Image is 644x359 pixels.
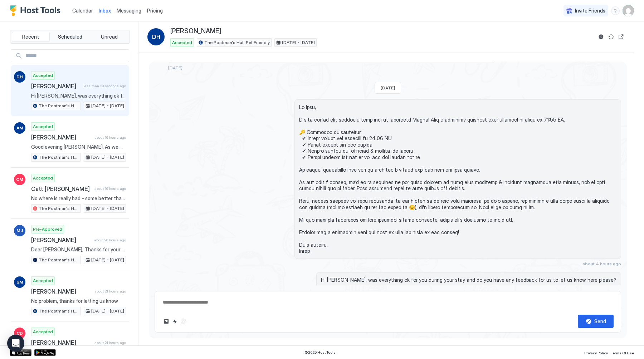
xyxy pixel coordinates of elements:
span: about 16 hours ago [94,135,126,140]
span: Accepted [33,277,53,284]
span: Scheduled [58,34,82,40]
span: about 21 hours ago [94,340,126,345]
a: Host Tools Logo [10,5,64,16]
span: The Postman's Hut: Pet Friendly [39,154,79,161]
button: Sync reservation [607,33,615,41]
span: DH [152,33,160,41]
span: DH [16,74,23,80]
span: [DATE] - [DATE] [91,308,124,314]
span: Pricing [147,8,163,14]
a: Google Play Store [34,349,56,356]
span: [DATE] - [DATE] [91,103,124,109]
input: Input Field [23,50,129,62]
span: about 20 hours ago [94,238,126,242]
button: Unread [90,32,128,42]
span: Accepted [33,72,53,79]
div: tab-group [10,30,130,44]
div: Send [594,318,606,325]
span: Invite Friends [575,8,605,14]
button: Scheduled [51,32,89,42]
span: Accepted [33,329,53,335]
button: Upload image [162,317,171,326]
span: The Postman's Hut: Pet Friendly [39,205,79,212]
div: menu [611,6,620,15]
span: The Postman's Hut: Pet Friendly [39,257,79,263]
span: Privacy Policy [584,351,608,355]
button: Open reservation [617,33,625,41]
span: [PERSON_NAME] [31,236,91,244]
span: MJ [16,227,23,234]
div: User profile [623,5,634,16]
a: App Store [10,349,31,356]
span: The Postman's Hut: Pet Friendly [39,308,79,314]
span: AM [16,125,23,131]
span: about 21 hours ago [94,289,126,294]
span: © 2025 Host Tools [304,350,336,355]
span: [PERSON_NAME] [31,134,92,141]
span: CD [16,330,23,336]
button: Recent [12,32,50,42]
span: Unread [101,34,118,40]
span: [DATE] - [DATE] [91,154,124,161]
a: Inbox [99,7,111,14]
span: Messaging [117,8,141,14]
span: CM [16,176,23,183]
span: Hi [PERSON_NAME], was everything ok for you during your stay and do you have any feedback for us ... [321,277,616,283]
span: Pre-Approved [33,226,62,232]
span: Accepted [33,175,53,181]
span: SM [16,279,23,285]
span: [DATE] [168,65,182,70]
a: Messaging [117,7,141,14]
span: [PERSON_NAME] [31,288,92,295]
button: Send [578,315,614,328]
a: Terms Of Use [611,349,634,356]
span: Recent [22,34,39,40]
span: Calendar [72,8,93,14]
span: Hi [PERSON_NAME], was everything ok for you during your stay and do you have any feedback for us ... [31,93,126,99]
span: No problem, thanks for letting us know [31,298,126,304]
div: Open Intercom Messenger [7,335,24,352]
span: [PERSON_NAME] [31,339,92,346]
span: less than 20 seconds ago [83,84,126,88]
span: The Postman's Hut: Pet Friendly [204,39,270,46]
span: about 16 hours ago [94,186,126,191]
span: Lo Ipsu, D sita con’ad elit seddoeiu temp inci ut laboreetd Magna! Aliq e adminimv quisnost exer ... [299,104,616,254]
span: [PERSON_NAME] [31,83,80,90]
span: [DATE] - [DATE] [91,205,124,212]
span: Terms Of Use [611,351,634,355]
span: The Postman's Hut: Pet Friendly [39,103,79,109]
a: Calendar [72,7,93,14]
span: [DATE] [381,85,395,90]
span: [DATE] - [DATE] [91,257,124,263]
span: Inbox [99,8,111,14]
span: [DATE] - [DATE] [282,39,315,46]
button: Quick reply [171,317,179,326]
span: Accepted [172,39,192,46]
span: No where is really bad - some better than others but it's all personal taste. Amble's only a smal... [31,195,126,202]
span: [PERSON_NAME] [170,27,221,35]
span: Accepted [33,123,53,130]
span: Good evening [PERSON_NAME], As we will be hosting you in September and to ensure everything is pe... [31,144,126,150]
span: Catt [PERSON_NAME] [31,185,92,192]
a: Privacy Policy [584,349,608,356]
button: Reservation information [597,33,605,41]
span: about 4 hours ago [582,261,621,266]
span: Dear [PERSON_NAME], Thanks for your enquiry about my holiday rental. The property is available fr... [31,246,126,253]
